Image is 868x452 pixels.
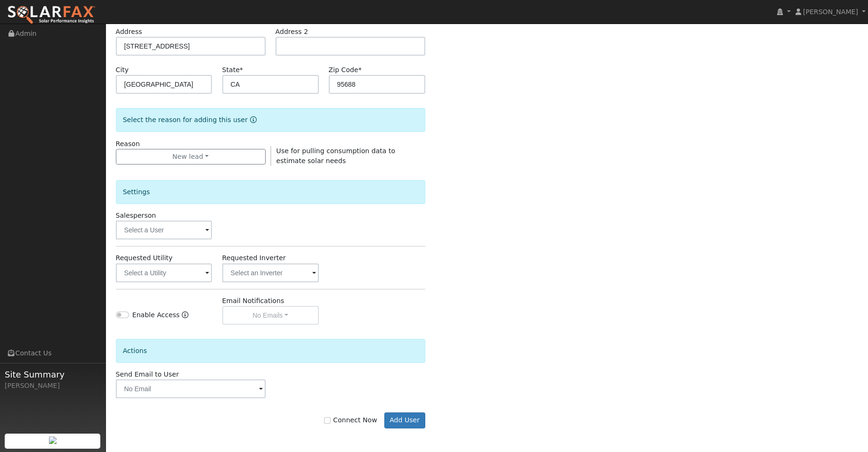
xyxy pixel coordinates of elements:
img: retrieve [49,436,57,444]
label: Zip Code [329,65,362,75]
label: Requested Utility [116,253,173,263]
label: Email Notifications [222,296,284,306]
span: Site Summary [5,368,101,381]
img: SolarFax [7,5,96,25]
input: Select a Utility [116,263,212,282]
span: Required [358,66,362,74]
div: Settings [116,180,425,204]
label: Connect Now [324,415,377,425]
label: Send Email to User [116,370,179,379]
input: No Email [116,379,266,398]
input: Select an Inverter [222,263,319,282]
div: [PERSON_NAME] [5,381,101,391]
label: Reason [116,139,140,149]
button: New lead [116,149,266,165]
label: State [222,65,243,75]
button: Add User [384,412,425,428]
span: Use for pulling consumption data to estimate solar needs [276,147,395,164]
a: Enable Access [182,310,188,325]
label: Requested Inverter [222,253,286,263]
label: Salesperson [116,211,156,221]
input: Connect Now [324,417,331,424]
span: [PERSON_NAME] [803,8,858,16]
div: Actions [116,339,425,363]
input: Select a User [116,221,212,239]
label: Address 2 [276,27,308,37]
label: City [116,65,129,75]
a: Reason for new user [248,116,257,123]
label: Enable Access [132,310,180,320]
span: Required [240,66,243,74]
div: Select the reason for adding this user [116,108,425,132]
label: Address [116,27,142,37]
